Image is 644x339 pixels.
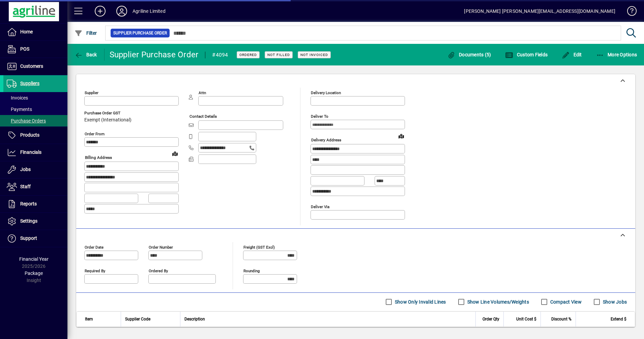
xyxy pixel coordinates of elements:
mat-label: Deliver via [311,204,329,209]
a: View on map [396,131,407,141]
span: Financials [20,149,41,155]
a: Home [3,24,67,40]
div: Agriline Limited [133,6,166,17]
button: More Options [594,49,639,61]
span: Ordered [239,53,257,57]
a: Staff [3,178,67,195]
span: Back [75,52,97,57]
span: Order Qty [482,315,499,323]
span: Filter [75,30,97,36]
mat-label: Order number [149,245,173,249]
span: Reports [20,201,37,206]
span: Supplier Purchase Order [113,30,167,36]
mat-label: Order date [85,245,104,249]
mat-label: Supplier [85,90,98,95]
span: Description [184,315,205,323]
span: Payments [7,107,32,112]
span: Financial Year [19,256,49,262]
mat-label: Freight (GST excl) [243,245,275,249]
button: Documents (5) [446,49,493,61]
a: Support [3,230,67,247]
a: View on map [170,148,180,159]
span: Custom Fields [505,52,548,57]
mat-label: Rounding [243,268,260,273]
a: Settings [3,213,67,230]
span: Settings [20,218,37,224]
span: Exempt (International) [84,117,131,123]
span: Package [25,271,43,276]
mat-label: Order from [85,132,105,136]
span: Not Invoiced [300,53,328,57]
app-page-header-button: Back [67,49,105,61]
button: Custom Fields [503,49,549,61]
span: Item [85,315,93,323]
button: Filter [73,27,99,39]
span: Invoices [7,95,28,101]
span: Home [20,29,33,34]
a: Purchase Orders [3,115,67,126]
a: Customers [3,58,67,75]
mat-label: Delivery Location [311,90,341,95]
mat-label: Attn [199,90,206,95]
label: Show Line Volumes/Weights [466,299,529,305]
div: #4094 [212,50,228,60]
label: Show Only Invalid Lines [393,299,446,305]
a: Invoices [3,92,67,104]
mat-label: Ordered by [149,268,168,273]
span: Support [20,235,37,241]
a: Jobs [3,161,67,178]
span: Suppliers [20,81,39,86]
label: Show Jobs [602,299,627,305]
a: Financials [3,144,67,161]
span: Discount % [551,315,572,323]
button: Edit [560,49,584,61]
span: Purchase Orders [7,118,46,123]
a: Reports [3,196,67,213]
div: Supplier Purchase Order [110,49,199,60]
button: Add [89,5,111,17]
span: Supplier Code [125,315,150,323]
span: POS [20,46,29,52]
a: Knowledge Base [622,1,636,23]
span: Not Filled [267,53,290,57]
a: POS [3,41,67,58]
mat-label: Required by [85,268,105,273]
mat-label: Deliver To [311,114,328,119]
label: Compact View [549,299,582,305]
span: Jobs [20,167,31,172]
button: Profile [111,5,133,17]
div: [PERSON_NAME] [PERSON_NAME][EMAIL_ADDRESS][DOMAIN_NAME] [464,6,615,17]
span: Edit [562,52,582,57]
span: Staff [20,184,31,189]
a: Products [3,127,67,144]
span: Extend $ [611,315,626,323]
a: Payments [3,104,67,115]
span: More Options [596,52,637,57]
span: Customers [20,63,43,69]
button: Back [73,49,99,61]
span: Documents (5) [447,52,491,57]
span: Products [20,132,39,138]
span: Purchase Order GST [84,111,131,115]
span: Unit Cost $ [516,315,536,323]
